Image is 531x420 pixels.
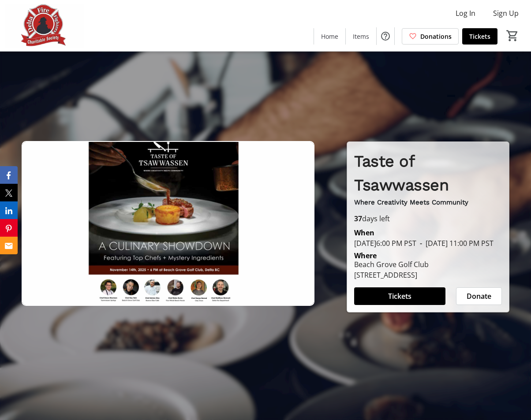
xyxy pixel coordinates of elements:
[456,8,475,19] span: Log In
[354,227,374,238] div: When
[469,32,490,41] span: Tickets
[449,6,482,20] button: Log In
[354,213,502,224] p: days left
[354,259,429,270] div: Beach Grove Golf Club
[456,287,502,305] button: Donate
[354,238,416,248] span: [DATE] 6:00 PM PST
[505,28,520,44] button: Cart
[346,28,376,45] a: Items
[314,28,345,45] a: Home
[416,238,494,248] span: [DATE] 11:00 PM PST
[416,238,426,248] span: -
[353,32,369,41] span: Items
[420,32,452,41] span: Donations
[5,4,84,48] img: Delta Firefighters Charitable Society's Logo
[354,252,377,259] div: Where
[486,6,526,20] button: Sign Up
[377,27,394,45] button: Help
[467,291,491,301] span: Donate
[354,198,468,206] span: Where Creativity Meets Community
[354,214,362,223] span: 37
[402,28,459,45] a: Donations
[354,152,449,194] strong: Taste of Tsawwassen
[354,270,429,280] div: [STREET_ADDRESS]
[22,141,314,306] img: Campaign CTA Media Photo
[462,28,497,45] a: Tickets
[493,8,519,19] span: Sign Up
[354,287,445,305] button: Tickets
[388,291,411,301] span: Tickets
[321,32,338,41] span: Home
